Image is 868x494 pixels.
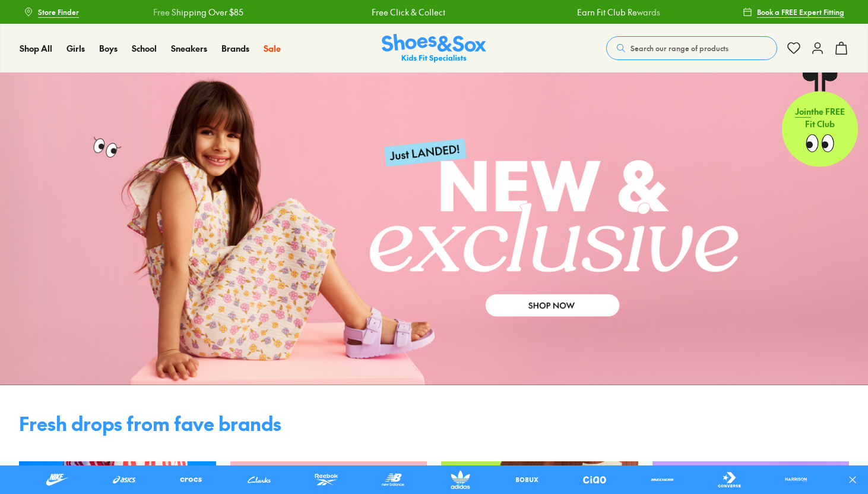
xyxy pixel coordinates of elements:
a: Store Finder [24,1,79,23]
a: School [132,42,157,55]
span: Brands [221,42,249,54]
a: Boys [99,42,118,55]
span: Shop All [20,42,52,54]
a: Sale [264,42,281,55]
button: Search our range of products [606,36,777,60]
span: Girls [66,42,85,54]
img: SNS_Logo_Responsive.svg [382,34,486,63]
span: School [132,42,157,54]
a: Brands [221,42,249,55]
p: the FREE Fit Club [782,96,858,140]
a: Jointhe FREE Fit Club [782,72,858,167]
span: Sneakers [171,42,207,54]
a: Free Click & Collect [371,6,445,18]
span: Book a FREE Expert Fitting [757,7,844,17]
a: Shop All [20,42,52,55]
a: Book a FREE Expert Fitting [743,1,844,23]
span: Boys [99,42,118,54]
a: Girls [66,42,85,55]
a: Earn Fit Club Rewards [576,6,660,18]
span: Join [795,105,811,117]
span: Sale [264,42,281,54]
a: Free Shipping Over $85 [153,6,243,18]
span: Store Finder [38,7,79,17]
a: Shoes & Sox [382,34,486,63]
span: Search our range of products [631,43,728,54]
a: Sneakers [171,42,207,55]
